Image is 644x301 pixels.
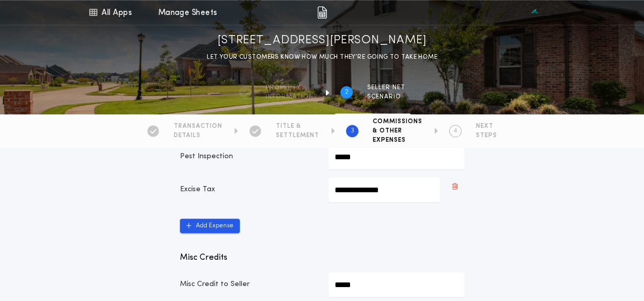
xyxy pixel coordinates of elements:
[373,127,422,135] span: & OTHER
[476,122,497,130] span: NEXT
[266,83,313,92] span: Property
[276,122,319,130] span: TITLE &
[207,52,437,62] p: LET YOUR CUSTOMERS KNOW HOW MUCH THEY’RE GOING TO TAKE HOME
[373,118,422,126] span: COMMISSIONS
[180,185,316,195] p: Excise Tax
[276,131,319,140] span: SETTLEMENT
[174,122,222,130] span: TRANSACTION
[373,136,422,144] span: EXPENSES
[345,88,349,96] h2: 2
[266,93,313,101] span: information
[174,131,222,140] span: DETAILS
[180,219,240,233] button: Add Expense
[180,279,316,290] p: Misc Credit to Seller
[180,252,465,264] p: Misc Credits
[351,127,354,135] h2: 3
[476,131,497,140] span: STEPS
[180,152,316,162] p: Pest Inspection
[317,6,327,19] img: img
[367,93,405,101] span: SCENARIO
[454,127,457,135] h2: 4
[516,7,552,18] img: vs-icon
[218,32,427,49] h1: [STREET_ADDRESS][PERSON_NAME]
[367,83,405,92] span: SELLER NET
